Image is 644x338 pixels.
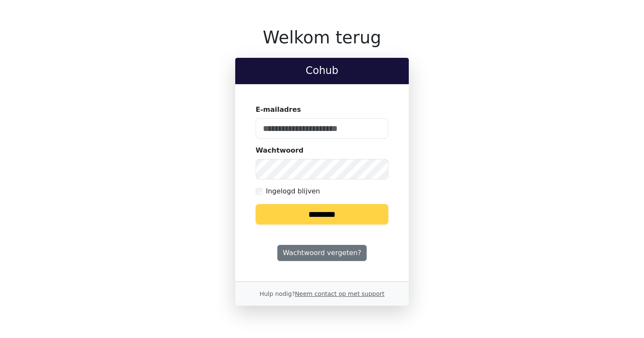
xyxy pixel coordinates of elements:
[277,245,367,261] a: Wachtwoord vergeten?
[256,105,301,115] label: E-mailadres
[256,145,304,156] label: Wachtwoord
[266,186,320,196] label: Ingelogd blijven
[259,290,385,297] small: Hulp nodig?
[295,290,384,297] a: Neem contact op met support
[242,65,402,77] h2: Cohub
[235,27,409,48] h1: Welkom terug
